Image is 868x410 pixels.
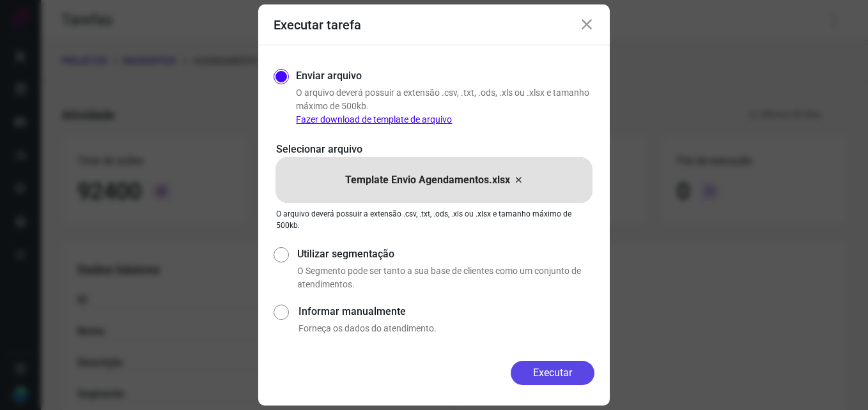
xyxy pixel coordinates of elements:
p: Forneça os dados do atendimento. [298,322,594,335]
button: Executar [511,361,594,385]
p: Selecionar arquivo [276,142,592,157]
p: O Segmento pode ser tanto a sua base de clientes como um conjunto de atendimentos. [297,264,594,291]
p: Template Envio Agendamentos.xlsx [345,172,510,188]
p: O arquivo deverá possuir a extensão .csv, .txt, .ods, .xls ou .xlsx e tamanho máximo de 500kb. [276,208,592,231]
label: Utilizar segmentação [297,247,594,262]
a: Fazer download de template de arquivo [296,114,452,125]
label: Enviar arquivo [296,68,362,84]
p: O arquivo deverá possuir a extensão .csv, .txt, .ods, .xls ou .xlsx e tamanho máximo de 500kb. [296,86,594,126]
h3: Executar tarefa [274,17,361,33]
label: Informar manualmente [298,304,594,319]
